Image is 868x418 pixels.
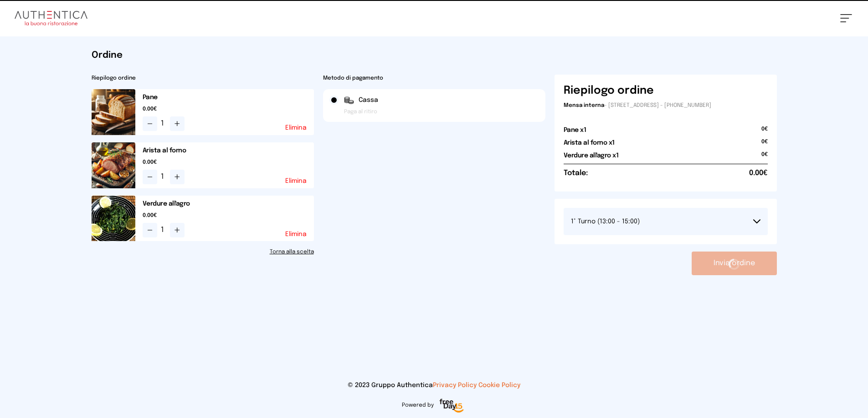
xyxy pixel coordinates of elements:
h2: Metodo di pagamento [323,75,545,82]
span: 0€ [761,138,768,151]
span: 0.00€ [143,106,314,113]
button: Elimina [285,125,307,131]
span: 0€ [761,151,768,164]
span: Cassa [359,96,378,105]
img: media [92,196,135,242]
button: 1° Turno (13:00 - 15:00) [564,208,768,235]
h2: Arista al forno [143,146,314,155]
h6: Totale: [564,168,588,179]
a: Privacy Policy [433,382,477,388]
span: 1 [161,118,166,129]
h2: Pane [143,93,314,102]
span: 1 [161,225,166,236]
img: logo.8f33a47.png [15,11,87,25]
button: Elimina [285,178,307,184]
p: © 2023 Gruppo Authentica [15,381,853,390]
span: 0.00€ [143,159,314,166]
button: Elimina [285,231,307,237]
img: logo-freeday.3e08031.png [437,397,466,415]
span: Mensa interna [564,103,604,108]
span: 1° Turno (13:00 - 15:00) [571,218,640,225]
h2: Verdure all'agro [143,199,314,208]
h2: Riepilogo ordine [92,75,314,82]
p: - [STREET_ADDRESS] - [PHONE_NUMBER] [564,102,768,109]
span: 1 [161,171,166,182]
h2: Verdure all'agro x1 [564,151,619,160]
a: Cookie Policy [478,382,520,388]
span: 0€ [761,126,768,138]
h6: Riepilogo ordine [564,84,654,98]
h2: Pane x1 [564,126,586,135]
span: 0.00€ [143,212,314,219]
img: media [92,142,135,188]
img: media [92,89,135,135]
span: Powered by [402,402,434,409]
h2: Arista al forno x1 [564,138,615,147]
span: Paga al ritiro [344,108,377,116]
h1: Ordine [92,49,777,62]
a: Torna alla scelta [92,248,314,256]
span: 0.00€ [749,168,768,179]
